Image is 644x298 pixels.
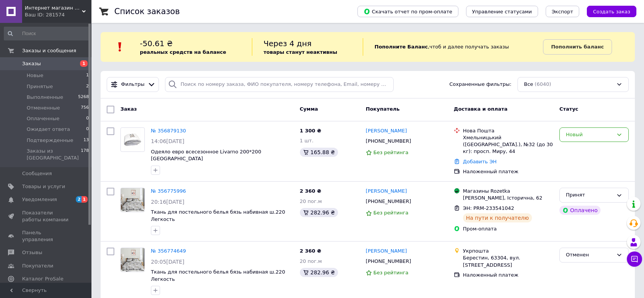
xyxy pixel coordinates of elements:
span: Интернет магазин тканин "Улюблена Постіль" [25,5,82,11]
b: Пополните Баланс [375,44,428,50]
span: Показатели работы компании [22,209,70,223]
span: Доставка и оплата [454,106,508,112]
input: Поиск [4,27,90,40]
a: № 356774649 [151,248,186,254]
button: Создать заказ [587,6,636,17]
span: Сохраненные фильтры: [449,81,511,88]
span: 1 [80,60,88,67]
b: Пополнить баланс [551,44,604,50]
span: Без рейтинга [373,270,409,275]
div: Наложенный платеж [463,272,553,279]
span: 178 [81,148,89,161]
span: Заказы [22,60,41,67]
a: [PERSON_NAME] [366,188,407,195]
span: 2 [86,83,89,90]
a: Фото товару [120,127,145,152]
span: 2 360 ₴ [300,188,321,194]
span: Скачать отчет по пром-оплате [364,8,452,15]
div: Пром-оплата [463,226,553,232]
a: [PERSON_NAME] [366,127,407,135]
span: (6040) [535,81,551,87]
span: Подтвержденные [27,137,73,144]
div: Ваш ID: 281574 [25,11,91,18]
span: Без рейтинга [373,210,409,216]
div: Берестин, 63304, вул. [STREET_ADDRESS] [463,255,553,268]
a: Одеяло евро всесезонное Livarno 200*200 [GEOGRAPHIC_DATA] [151,149,261,162]
span: Фильтры [121,81,145,88]
div: 282.96 ₴ [300,208,338,217]
div: Магазины Rozetka [463,188,553,195]
a: [PERSON_NAME] [366,248,407,255]
b: реальных средств на балансе [140,49,226,55]
div: Наложенный платеж [463,168,553,175]
a: Добавить ЭН [463,159,497,164]
img: Фото товару [121,188,144,212]
span: 14:06[DATE] [151,138,184,144]
div: , чтоб и далее получать заказы [363,38,543,56]
span: Принятые [27,83,53,90]
span: Уведомления [22,196,57,203]
span: Отмененные [27,105,60,111]
span: 1 [86,72,89,79]
div: 165.88 ₴ [300,148,338,157]
div: [PHONE_NUMBER] [364,256,413,266]
span: 20:16[DATE] [151,199,184,205]
span: Отзывы [22,249,42,256]
span: 0 [86,115,89,122]
span: Новые [27,72,43,79]
button: Скачать отчет по пром-оплате [357,6,458,17]
button: Чат с покупателем [627,251,642,267]
span: Товары и услуги [22,183,65,190]
img: Фото товару [124,128,142,151]
div: [PHONE_NUMBER] [364,136,413,146]
a: Ткань для постельного белья бязь набивная ш.220 Легкость [151,209,285,222]
a: № 356775996 [151,188,186,194]
span: 20 пог.м [300,198,322,204]
input: Поиск по номеру заказа, ФИО покупателя, номеру телефона, Email, номеру накладной [165,77,394,92]
span: Оплаченные [27,115,59,122]
span: Ожидает ответа [27,126,70,133]
span: Заказы из [GEOGRAPHIC_DATA] [27,148,81,161]
a: Создать заказ [579,8,636,14]
div: Укрпошта [463,248,553,255]
div: Оплачено [559,206,601,215]
a: Фото товару [120,248,145,272]
img: :exclamation: [114,41,126,53]
span: 0 [86,126,89,133]
span: 2 [76,196,82,203]
span: 756 [81,105,89,111]
span: Управление статусами [472,9,532,14]
span: Экспорт [552,9,573,14]
span: Сообщения [22,170,52,177]
a: № 356879130 [151,128,186,134]
span: 1 шт. [300,138,314,143]
div: [PHONE_NUMBER] [364,197,413,206]
div: Нова Пошта [463,127,553,134]
span: 2 360 ₴ [300,248,321,254]
a: Фото товару [120,188,145,212]
span: Заказы и сообщения [22,47,76,54]
span: Без рейтинга [373,150,409,155]
span: Статус [559,106,578,112]
a: Ткань для постельного белья бязь набивная ш.220 Легкость [151,269,285,282]
span: Через 4 дня [264,39,312,48]
span: 20:05[DATE] [151,259,184,265]
span: Покупатель [366,106,400,112]
span: -50.61 ₴ [140,39,173,48]
button: Управление статусами [466,6,538,17]
span: Каталог ProSale [22,275,63,282]
b: товары станут неактивны [264,49,338,55]
span: Покупатели [22,263,53,269]
img: Фото товару [121,248,144,272]
span: 13 [83,137,89,144]
span: 1 300 ₴ [300,128,321,134]
span: 1 [82,196,88,203]
span: Выполненные [27,94,63,101]
div: Принят [566,191,613,199]
div: Новый [566,131,613,139]
a: Пополнить баланс [543,39,612,55]
span: 20 пог.м [300,258,322,264]
div: 282.96 ₴ [300,268,338,277]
